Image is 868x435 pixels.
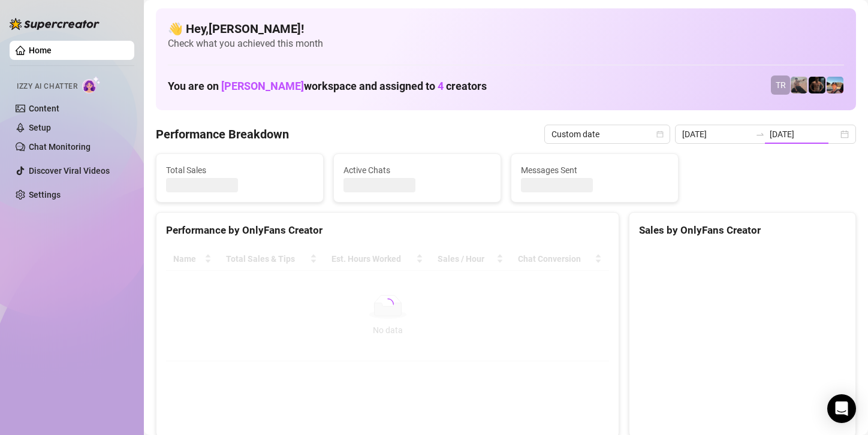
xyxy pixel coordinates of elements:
[827,77,843,93] img: Zach
[168,20,844,37] h4: 👋 Hey, [PERSON_NAME] !
[755,129,765,139] span: swap-right
[791,77,807,93] img: LC
[438,80,444,92] span: 4
[809,77,825,93] img: Trent
[29,166,110,176] a: Discover Viral Videos
[521,164,668,177] span: Messages Sent
[551,125,663,143] span: Custom date
[82,76,101,93] img: AI Chatter
[221,80,304,92] span: [PERSON_NAME]
[29,46,52,55] a: Home
[10,18,100,30] img: logo-BBDzfeDw.svg
[827,394,856,423] div: Open Intercom Messenger
[656,131,664,138] span: calendar
[682,128,751,141] input: Start date
[156,126,289,143] h4: Performance Breakdown
[17,81,77,92] span: Izzy AI Chatter
[755,129,765,139] span: to
[770,128,838,141] input: End date
[29,142,91,152] a: Chat Monitoring
[639,222,846,238] div: Sales by OnlyFans Creator
[168,37,844,50] span: Check what you achieved this month
[168,80,487,93] h1: You are on workspace and assigned to creators
[166,222,609,238] div: Performance by OnlyFans Creator
[166,164,314,177] span: Total Sales
[776,78,786,92] span: TR
[29,123,51,132] a: Setup
[29,190,61,200] a: Settings
[29,104,59,113] a: Content
[343,164,491,177] span: Active Chats
[379,296,395,312] span: loading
